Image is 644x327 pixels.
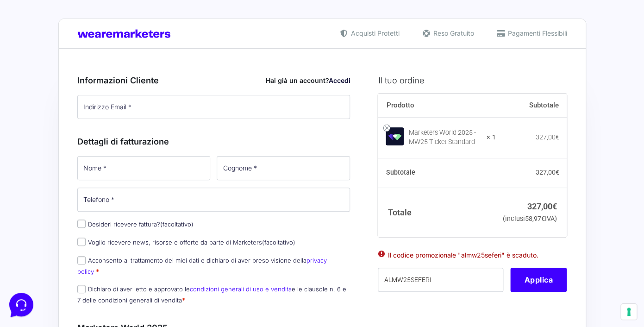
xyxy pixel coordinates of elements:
label: Dichiaro di aver letto e approvato le e le clausole n. 6 e 7 delle condizioni generali di vendita [77,285,346,303]
bdi: 327,00 [535,169,559,176]
img: Marketers World 2025 - MW25 Ticket Standard [386,127,404,145]
strong: × 1 [487,133,496,142]
th: Totale [378,188,496,237]
span: 58,97 [525,215,545,223]
span: Inizia una conversazione [60,83,137,91]
bdi: 327,00 [527,201,557,211]
a: Accedi [328,76,350,84]
img: dark [44,52,63,70]
input: Voglio ricevere news, risorse e offerte da parte di Marketers(facoltativo) [77,238,86,246]
input: Telefono * [77,188,350,212]
li: Il codice promozionale "almw25seferi" è scaduto. [388,250,557,260]
iframe: Customerly Messenger Launcher [7,291,35,319]
label: Desideri ricevere fattura? [77,220,194,228]
button: Le tue preferenze relative al consenso per le tecnologie di tracciamento [621,304,637,320]
input: Coupon [378,268,503,292]
button: Home [7,242,64,263]
bdi: 327,00 [535,133,559,141]
p: Home [28,255,44,263]
h2: Ciao da Marketers 👋 [7,7,156,22]
th: Subtotale [378,158,496,188]
input: Indirizzo Email * [77,95,350,119]
a: condizioni generali di uso e vendita [190,285,292,293]
button: Aiuto [121,242,178,263]
input: Dichiaro di aver letto e approvato lecondizioni generali di uso e venditae le clausole n. 6 e 7 d... [77,285,86,293]
img: dark [15,52,33,70]
a: privacy policy [77,257,327,275]
input: Cerca un articolo... [21,135,151,144]
th: Prodotto [378,94,496,118]
input: Nome * [77,156,211,180]
a: Apri Centro Assistenza [99,115,170,122]
p: Messaggi [80,255,105,263]
input: Acconsento al trattamento dei miei dati e dichiaro di aver preso visione dellaprivacy policy [77,256,86,264]
button: Inizia una conversazione [15,78,170,96]
span: € [555,169,559,176]
p: Aiuto [143,255,156,263]
span: Trova una risposta [15,115,72,122]
th: Subtotale [496,94,567,118]
span: € [541,215,545,223]
button: Applica [510,268,567,292]
span: Acquisti Protetti [349,28,400,38]
span: (facoltativo) [160,220,194,228]
input: Cognome * [217,156,350,180]
button: Messaggi [64,242,121,263]
span: Le tue conversazioni [15,37,79,44]
input: Desideri ricevere fattura?(facoltativo) [77,220,86,228]
span: (facoltativo) [262,239,295,246]
label: Acconsento al trattamento dei miei dati e dichiaro di aver preso visione della [77,257,327,275]
span: Pagamenti Flessibili [506,28,567,38]
small: (inclusi IVA) [503,215,557,223]
span: € [552,201,557,211]
h3: Informazioni Cliente [77,74,350,87]
img: dark [30,52,48,70]
label: Voglio ricevere news, risorse e offerte da parte di Marketers [77,239,295,246]
div: Hai già un account? [265,75,350,85]
span: € [555,133,559,141]
h3: Dettagli di fatturazione [77,135,350,148]
h3: Il tuo ordine [378,74,567,87]
span: Reso Gratuito [431,28,474,38]
div: Marketers World 2025 - MW25 Ticket Standard [408,128,481,147]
